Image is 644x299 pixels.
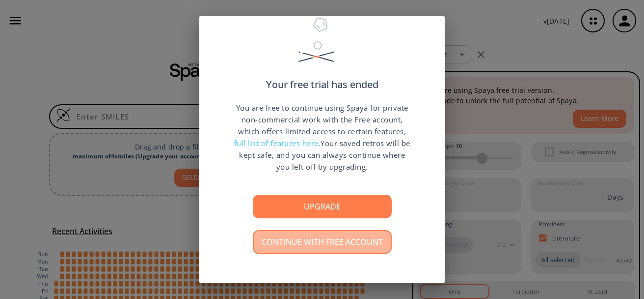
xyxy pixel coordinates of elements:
button: Upgrade [253,195,392,218]
p: You are free to continue using Spaya for private non-commercial work with the Free account, which... [234,102,410,173]
p: Your free trial has ended [266,80,378,90]
button: Continue with free account [253,230,392,254]
span: full list of features here. [234,138,321,148]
